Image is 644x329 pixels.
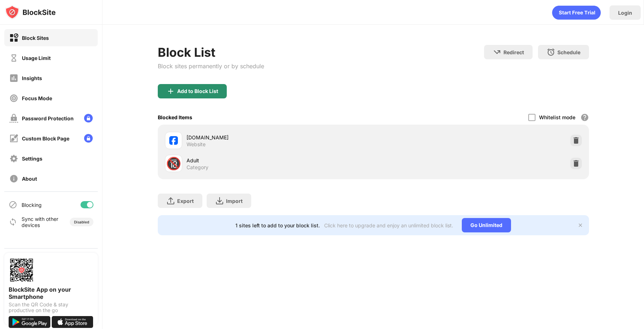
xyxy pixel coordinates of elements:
[9,33,18,42] img: block-on.svg
[22,216,59,228] div: Sync with other devices
[84,134,93,143] img: lock-menu.svg
[158,45,264,60] div: Block List
[158,114,192,120] div: Blocked Items
[226,198,243,204] div: Import
[5,5,56,19] img: logo-blocksite.svg
[187,141,206,148] div: Website
[9,114,18,123] img: password-protection-off.svg
[9,174,18,183] img: about-off.svg
[177,198,194,204] div: Export
[22,95,52,101] div: Focus Mode
[9,200,17,209] img: blocking-icon.svg
[9,74,18,83] img: insights-off.svg
[187,164,208,171] div: Category
[169,136,178,145] img: favicons
[187,157,373,164] div: Adult
[22,115,74,121] div: Password Protection
[9,94,18,103] img: focus-off.svg
[158,62,264,70] div: Block sites permanently or by schedule
[235,222,320,228] div: 1 sites left to add to your block list.
[9,54,18,62] img: time-usage-off.svg
[22,55,51,61] div: Usage Limit
[9,134,18,143] img: customize-block-page-off.svg
[22,75,42,81] div: Insights
[22,135,69,142] div: Custom Block Page
[578,222,583,228] img: x-button.svg
[22,35,49,41] div: Block Sites
[187,134,373,141] div: [DOMAIN_NAME]
[177,88,218,94] div: Add to Block List
[462,218,511,232] div: Go Unlimited
[22,156,42,162] div: Settings
[84,114,93,122] img: lock-menu.svg
[618,10,632,16] div: Login
[22,202,42,208] div: Blocking
[166,156,181,171] div: 🔞
[74,220,89,224] div: Disabled
[9,154,18,163] img: settings-off.svg
[9,302,93,313] div: Scan the QR Code & stay productive on the go
[539,114,575,120] div: Whitelist mode
[9,218,17,226] img: sync-icon.svg
[324,222,453,228] div: Click here to upgrade and enjoy an unlimited block list.
[503,49,524,55] div: Redirect
[552,5,601,20] div: animation
[52,316,93,328] img: download-on-the-app-store.svg
[22,176,37,182] div: About
[557,49,580,55] div: Schedule
[9,316,50,328] img: get-it-on-google-play.svg
[9,286,93,300] div: BlockSite App on your Smartphone
[9,257,34,283] img: options-page-qr-code.png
